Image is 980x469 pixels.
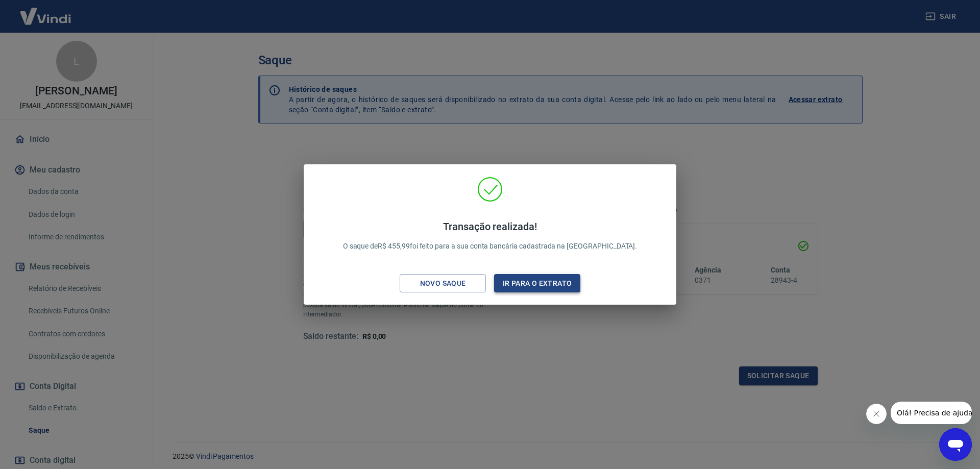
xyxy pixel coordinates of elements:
[939,428,972,461] iframe: Button to launch messaging window
[400,274,486,293] button: Novo saque
[891,402,972,424] iframe: Message from company
[408,277,478,290] div: Novo saque
[343,220,638,252] p: O saque de R$ 455,99 foi feito para a sua conta bancária cadastrada na [GEOGRAPHIC_DATA].
[866,404,887,424] iframe: Close message
[6,7,86,15] span: Olá! Precisa de ajuda?
[343,220,638,233] h4: Transação realizada!
[494,274,580,293] button: Ir para o extrato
